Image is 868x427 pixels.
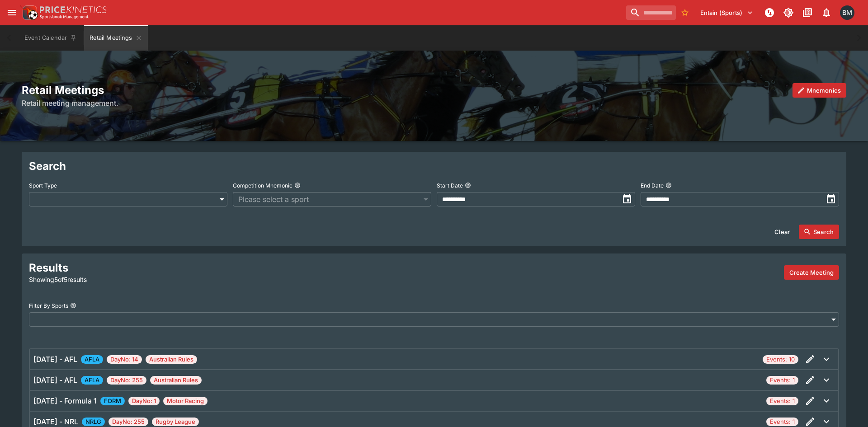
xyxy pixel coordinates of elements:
[818,5,835,21] button: Notifications
[40,15,89,19] img: Sportsbook Management
[20,4,38,22] img: PriceKinetics Logo
[799,225,839,239] button: Search
[70,302,76,309] button: Filter By Sports
[766,376,798,385] span: Events: 1
[766,397,798,406] span: Events: 1
[29,182,57,189] p: Sport Type
[641,182,664,189] p: End Date
[100,397,125,406] span: FORM
[678,5,692,20] button: No Bookmarks
[769,225,795,239] button: Clear
[33,354,77,365] h6: [DATE] - AFL
[29,302,68,310] p: Filter By Sports
[81,355,103,364] span: AFLA
[84,25,147,51] button: Retail Meetings
[22,98,846,108] h6: Retail meeting management.
[22,83,846,97] h2: Retail Meetings
[665,182,672,188] button: End Date
[238,194,417,205] span: Please select a sport
[29,261,289,275] h2: Results
[799,5,816,21] button: Documentation
[29,275,289,284] p: Showing 5 of 5 results
[780,5,797,21] button: Toggle light/dark mode
[33,375,77,385] h6: [DATE] - AFL
[437,182,463,189] p: Start Date
[4,5,20,21] button: open drawer
[29,159,839,173] h2: Search
[150,376,202,385] span: Australian Rules
[837,3,857,23] button: Byron Monk
[626,5,676,20] input: search
[695,5,759,20] button: Select Tenant
[465,182,471,188] button: Start Date
[840,5,854,20] div: Byron Monk
[766,418,798,427] span: Events: 1
[294,182,301,188] button: Competition Mnemonic
[128,397,160,406] span: DayNo: 1
[82,418,105,427] span: NRLG
[152,418,199,427] span: Rugby League
[619,191,635,207] button: toggle date time picker
[146,355,197,364] span: Australian Rules
[40,6,107,13] img: PriceKinetics
[108,418,148,427] span: DayNo: 255
[823,191,839,207] button: toggle date time picker
[163,397,208,406] span: Motor Racing
[233,182,292,189] p: Competition Mnemonic
[33,395,97,406] h6: [DATE] - Formula 1
[33,416,78,427] h6: [DATE] - NRL
[761,5,778,21] button: NOT Connected to PK
[81,376,103,385] span: AFLA
[107,376,146,385] span: DayNo: 255
[763,355,798,364] span: Events: 10
[784,265,839,280] button: Create a new meeting by adding events
[107,355,142,364] span: DayNo: 14
[19,25,82,51] button: Event Calendar
[793,83,846,98] button: Mnemonics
